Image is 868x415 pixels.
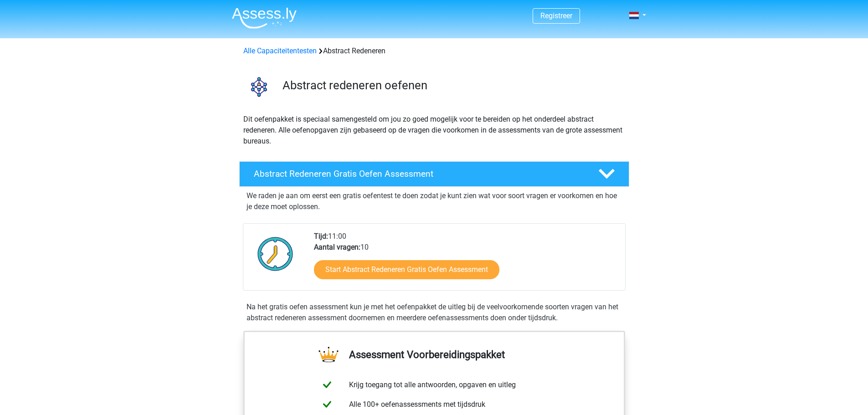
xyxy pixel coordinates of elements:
div: 11:00 10 [307,231,625,290]
h3: Abstract redeneren oefenen [282,78,622,92]
a: Abstract Redeneren Gratis Oefen Assessment [236,161,633,187]
b: Aantal vragen: [314,243,360,251]
p: Dit oefenpakket is speciaal samengesteld om jou zo goed mogelijk voor te bereiden op het onderdee... [243,114,625,147]
div: Abstract Redeneren [240,46,629,56]
div: Na het gratis oefen assessment kun je met het oefenpakket de uitleg bij de veelvoorkomende soorte... [243,302,626,323]
a: Registreer [540,11,572,20]
p: We raden je aan om eerst een gratis oefentest te doen zodat je kunt zien wat voor soort vragen er... [247,190,622,212]
img: abstract redeneren [240,67,278,106]
img: Klok [252,231,298,277]
img: Assessly [232,7,297,29]
a: Start Abstract Redeneren Gratis Oefen Assessment [314,260,499,279]
h4: Abstract Redeneren Gratis Oefen Assessment [254,169,584,179]
b: Tijd: [314,232,328,241]
a: Alle Capaciteitentesten [243,46,317,55]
